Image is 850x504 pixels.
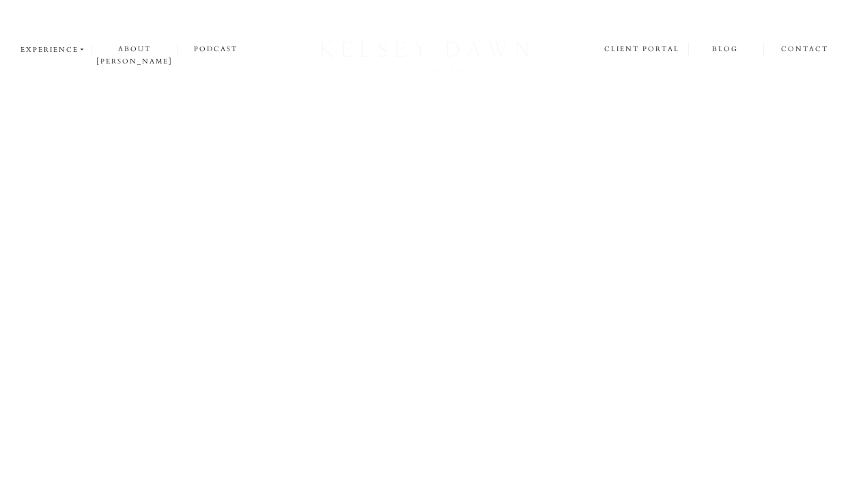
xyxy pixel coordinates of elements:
[178,43,253,56] a: podcast
[604,43,681,57] a: client portal
[20,44,87,56] a: experience
[688,43,763,56] a: blog
[781,43,829,57] a: contact
[92,43,178,56] a: about [PERSON_NAME]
